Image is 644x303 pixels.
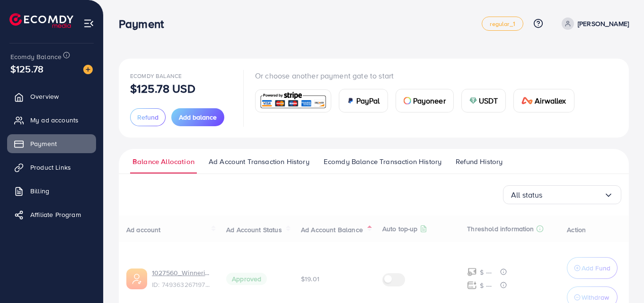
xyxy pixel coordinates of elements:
[347,97,354,104] img: card
[469,97,477,104] img: card
[503,185,621,204] div: Search for option
[356,95,380,106] span: PayPal
[396,89,454,113] a: cardPayoneer
[543,188,604,202] input: Search for option
[339,89,388,113] a: cardPayPal
[130,108,166,126] button: Refund
[83,18,94,29] img: menu
[535,95,566,106] span: Airwallex
[7,182,96,200] a: Billing
[209,156,309,167] span: Ad Account Transaction History
[456,156,503,167] span: Refund History
[83,65,93,74] img: image
[9,13,73,28] img: logo
[255,89,331,113] a: card
[130,72,182,80] span: Ecomdy Balance
[324,156,441,167] span: Ecomdy Balance Transaction History
[558,17,629,30] a: [PERSON_NAME]
[132,156,194,167] span: Balance Allocation
[30,210,81,219] span: Affiliate Program
[7,111,96,130] a: My ad accounts
[482,17,523,31] a: regular_1
[404,97,411,104] img: card
[119,17,171,31] h3: Payment
[7,158,96,177] a: Product Links
[413,95,446,106] span: Payoneer
[10,62,44,76] span: $125.78
[130,83,195,94] p: $125.78 USD
[461,89,506,113] a: cardUSDT
[30,115,79,125] span: My ad accounts
[511,188,543,202] span: All status
[578,18,629,29] p: [PERSON_NAME]
[7,205,96,224] a: Affiliate Program
[30,92,59,101] span: Overview
[7,134,96,153] a: Payment
[604,260,637,296] iframe: Chat
[513,89,574,113] a: cardAirwallex
[179,113,217,122] span: Add balance
[137,113,159,122] span: Refund
[490,21,515,27] span: regular_1
[30,139,57,148] span: Payment
[171,108,224,126] button: Add balance
[7,87,96,106] a: Overview
[479,95,498,106] span: USDT
[30,186,49,196] span: Billing
[255,70,582,81] p: Or choose another payment gate to start
[10,52,62,61] span: Ecomdy Balance
[521,97,533,104] img: card
[30,163,71,172] span: Product Links
[258,91,328,111] img: card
